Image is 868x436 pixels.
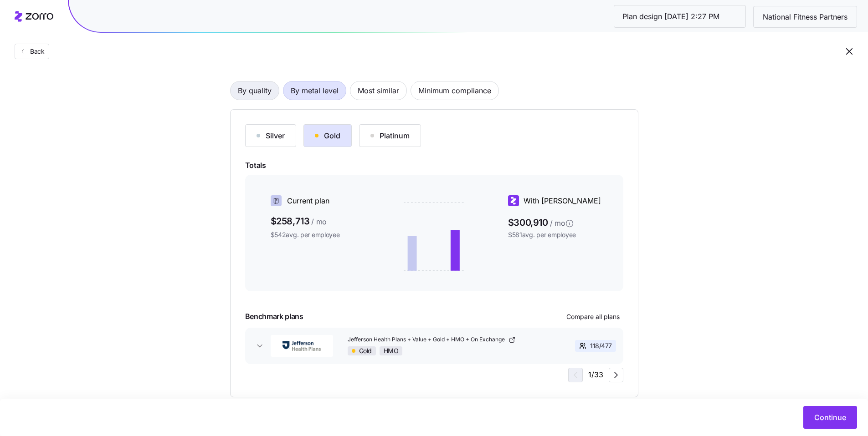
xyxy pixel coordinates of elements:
button: Gold [303,124,352,147]
span: Jefferson Health Plans + Value + Gold + HMO + On Exchange [348,336,507,344]
span: $542 avg. per employee [271,230,371,239]
span: Compare all plans [566,312,620,321]
span: Gold [359,347,372,355]
span: 118 / 477 [590,341,612,350]
div: Current plan [271,195,371,207]
a: Jefferson Health Plans + Value + Gold + HMO + On Exchange [348,336,544,344]
button: Silver [245,124,296,147]
span: Back [26,47,45,56]
span: / mo [311,216,327,228]
span: Most similar [358,81,399,100]
span: $581 avg. per employee [508,230,609,239]
span: By metal level [291,81,339,100]
button: Compare all plans [563,309,623,324]
span: National Fitness Partners [755,11,855,23]
span: / mo [550,218,565,229]
div: Silver [257,130,285,141]
button: By metal level [283,81,346,100]
div: With [PERSON_NAME] [508,195,609,207]
button: Minimum compliance [411,81,499,100]
button: Platinum [359,124,421,147]
div: Platinum [370,130,410,141]
span: By quality [238,81,272,100]
button: Back [15,44,49,59]
div: 1 / 33 [568,368,623,382]
button: Jefferson Health PlansJefferson Health Plans + Value + Gold + HMO + On ExchangeGoldHMO118/477 [245,328,623,364]
button: Most similar [350,81,407,100]
div: Gold [315,130,340,141]
span: $258,713 [271,214,371,228]
span: $300,910 [508,214,609,228]
span: Benchmark plans [245,311,303,322]
img: Jefferson Health Plans [271,335,333,357]
span: Minimum compliance [418,81,491,100]
span: HMO [384,347,399,355]
button: Continue [803,406,857,429]
button: By quality [230,81,279,100]
span: Totals [245,160,623,171]
span: Continue [814,412,846,423]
